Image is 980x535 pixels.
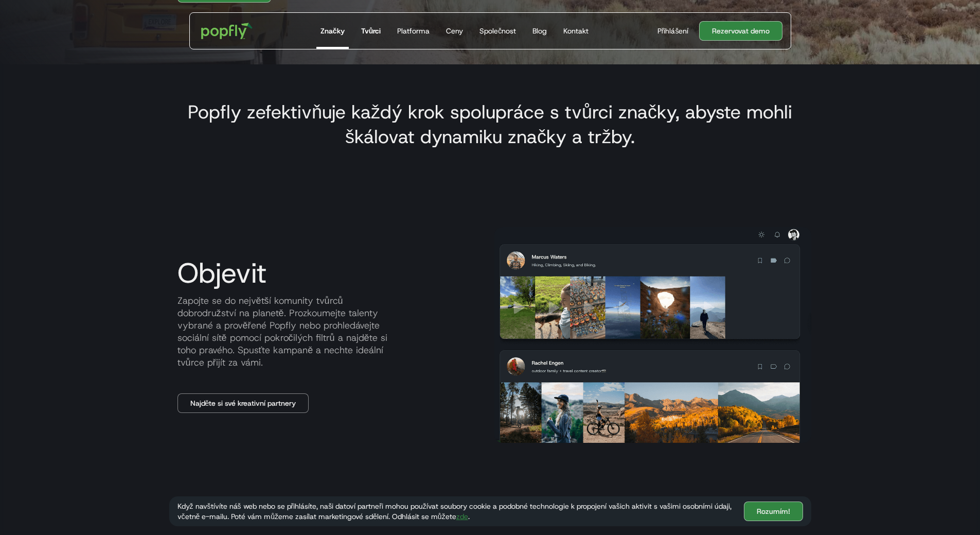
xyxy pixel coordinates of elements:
[757,507,790,516] font: Rozumím!
[657,26,689,36] font: Přihlášení
[177,295,387,369] font: Zapojte se do největší komunity tvůrců dobrodružství na planetě. Prozkoumejte talenty vybrané a p...
[475,13,520,49] a: Společnost
[442,13,467,49] a: Ceny
[559,13,593,49] a: Kontakt
[563,26,589,36] font: Kontakt
[744,502,803,521] a: Rozumím!
[468,512,470,521] font: .
[397,26,430,36] font: Platforma
[320,26,345,36] font: Značky
[393,13,434,49] a: Platforma
[177,502,732,521] font: Když navštívíte náš web nebo se přihlásíte, naši datoví partneři mohou používat soubory cookie a ...
[479,26,516,36] font: Společnost
[528,13,551,49] a: Blog
[188,99,792,149] font: Popfly zefektivňuje každý krok spolupráce s tvůrci značky, abyste mohli škálovat dynamiku značky ...
[699,21,782,41] a: Rezervovat demo
[177,393,309,413] a: Najděte si své kreativní partnery
[316,13,349,49] a: Značky
[177,254,266,291] font: Objevit
[712,26,770,36] font: Rezervovat demo
[190,399,296,408] font: Najděte si své kreativní partnery
[456,512,468,521] a: zde
[653,26,693,36] a: Přihlášení
[532,26,547,36] font: Blog
[361,26,381,36] font: Tvůrci
[194,15,260,46] a: domov
[357,13,385,49] a: Tvůrci
[446,26,463,36] font: Ceny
